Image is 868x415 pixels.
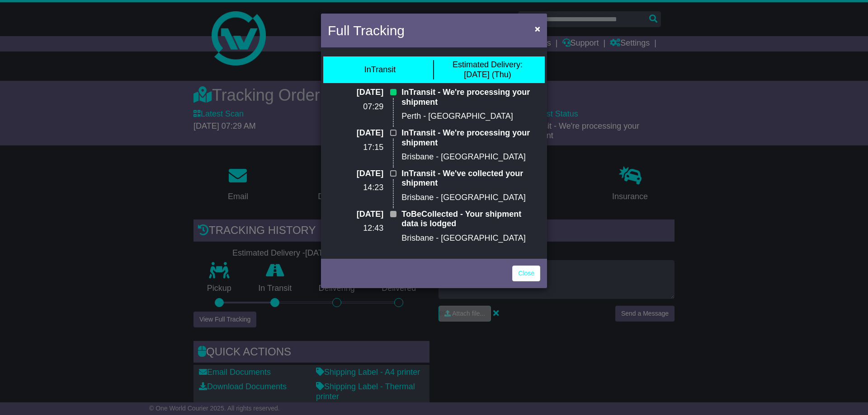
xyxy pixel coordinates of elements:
p: Brisbane - [GEOGRAPHIC_DATA] [401,152,540,162]
span: Estimated Delivery: [453,60,523,69]
span: × [535,23,540,34]
p: 17:15 [328,143,383,153]
p: 12:43 [328,224,383,233]
p: Brisbane - [GEOGRAPHIC_DATA] [401,233,540,243]
p: InTransit - We've collected your shipment [401,169,540,188]
p: Perth - [GEOGRAPHIC_DATA] [401,112,540,121]
a: Close [512,266,540,281]
p: ToBeCollected - Your shipment data is lodged [401,210,540,229]
p: [DATE] [328,128,383,138]
div: [DATE] (Thu) [453,60,523,79]
p: InTransit - We're processing your shipment [401,88,540,107]
div: InTransit [364,65,396,75]
p: InTransit - We're processing your shipment [401,128,540,148]
button: Close [530,19,545,38]
p: 14:23 [328,183,383,193]
p: [DATE] [328,88,383,98]
p: [DATE] [328,210,383,219]
p: [DATE] [328,169,383,179]
p: Brisbane - [GEOGRAPHIC_DATA] [401,193,540,203]
h4: Full Tracking [328,20,405,41]
p: 07:29 [328,102,383,112]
